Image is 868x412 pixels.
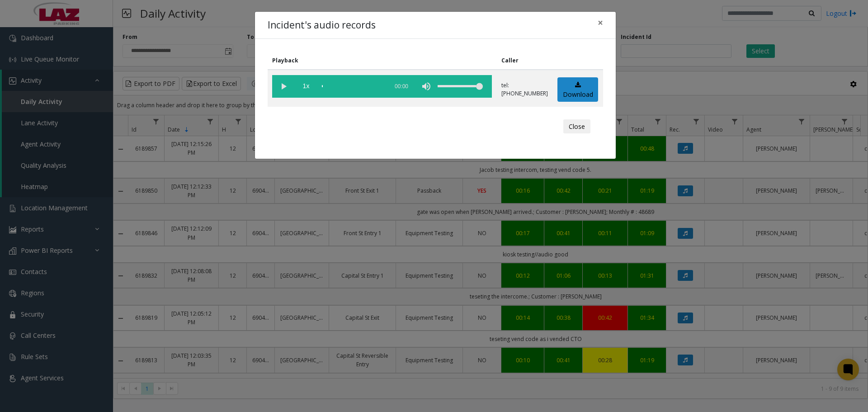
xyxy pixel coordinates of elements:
div: volume level [438,75,483,98]
th: Caller [497,52,553,70]
th: Playback [268,52,497,70]
a: Download [557,77,598,102]
button: Close [563,119,590,134]
button: Close [591,12,609,34]
p: tel:[PHONE_NUMBER] [501,81,548,98]
span: × [598,16,603,29]
h4: Incident's audio records [268,18,376,33]
span: playback speed button [295,75,317,98]
div: scrub bar [322,75,383,98]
